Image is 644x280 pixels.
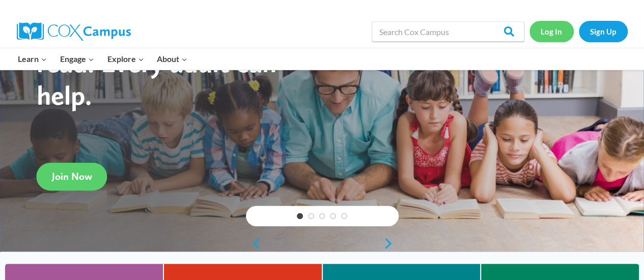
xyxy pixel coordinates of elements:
[150,48,194,70] button: Child menu of About
[37,163,107,191] a: Join Now
[17,22,131,41] img: Cox Campus
[308,213,314,219] a: 2
[246,237,261,250] a: previous
[37,14,299,111] strong: Every child deserves to read. Every adult can help.
[529,21,574,42] a: Log In
[53,48,101,70] button: Child menu of Engage
[12,48,54,70] button: Child menu of Learn
[52,170,92,182] span: Join Now
[341,213,347,219] a: 5
[246,233,399,254] div: content slider buttons
[101,48,151,70] button: Child menu of Explore
[330,213,336,219] a: 4
[529,21,628,42] nav: Secondary Navigation
[12,48,194,70] nav: Primary Navigation
[579,21,628,42] a: Sign Up
[383,237,399,250] a: next
[319,213,325,219] a: 3
[297,213,303,219] a: 1
[372,21,524,42] input: Search Cox Campus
